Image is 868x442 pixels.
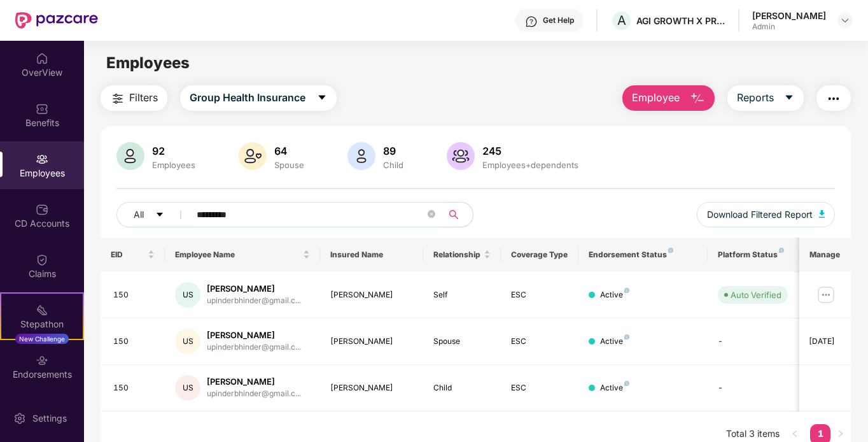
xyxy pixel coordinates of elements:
[272,160,307,170] div: Spouse
[15,334,69,344] div: New Challenge
[731,289,781,301] div: Auto Verified
[15,12,98,29] img: New Pazcare Logo
[624,334,629,339] img: svg+xml;base64,PHN2ZyB4bWxucz0iaHR0cDovL3d3dy53My5vcmcvMjAwMC9zdmciIHdpZHRoPSI4IiBoZWlnaHQ9IjgiIH...
[624,381,629,386] img: svg+xml;base64,PHN2ZyB4bWxucz0iaHR0cDovL3d3dy53My5vcmcvMjAwMC9zdmciIHdpZHRoPSI4IiBoZWlnaHQ9IjgiIH...
[330,289,414,301] div: [PERSON_NAME]
[589,250,697,260] div: Endorsement Status
[428,209,435,221] span: close-circle
[207,388,301,400] div: upinderbhinder@gmail.c...
[207,329,301,341] div: [PERSON_NAME]
[816,285,836,305] img: manageButton
[347,142,375,170] img: svg+xml;base64,PHN2ZyB4bWxucz0iaHR0cDovL3d3dy53My5vcmcvMjAwMC9zdmciIHhtbG5zOnhsaW5rPSJodHRwOi8vd3...
[784,92,794,104] span: caret-down
[381,145,406,157] div: 89
[826,91,841,106] img: svg+xml;base64,PHN2ZyB4bWxucz0iaHR0cDovL3d3dy53My5vcmcvMjAwMC9zdmciIHdpZHRoPSIyNCIgaGVpZ2h0PSIyNC...
[511,289,568,301] div: ESC
[175,282,200,308] div: US
[737,90,774,106] span: Reports
[779,248,784,253] img: svg+xml;base64,PHN2ZyB4bWxucz0iaHR0cDovL3d3dy53My5vcmcvMjAwMC9zdmciIHdpZHRoPSI4IiBoZWlnaHQ9IjgiIH...
[819,210,825,218] img: svg+xml;base64,PHN2ZyB4bWxucz0iaHR0cDovL3d3dy53My5vcmcvMjAwMC9zdmciIHhtbG5zOnhsaW5rPSJodHRwOi8vd3...
[617,13,626,28] span: A
[36,52,48,65] img: svg+xml;base64,PHN2ZyBpZD0iSG9tZSIgeG1sbnM9Imh0dHA6Ly93d3cudzMub3JnLzIwMDAvc3ZnIiB3aWR0aD0iMjAiIG...
[511,382,568,394] div: ESC
[442,210,466,220] span: search
[320,238,424,272] th: Insured Name
[36,103,48,115] img: svg+xml;base64,PHN2ZyBpZD0iQmVuZWZpdHMiIHhtbG5zPSJodHRwOi8vd3d3LnczLm9yZy8yMDAwL3N2ZyIgd2lkdGg9Ij...
[111,250,146,260] span: EID
[433,250,481,260] span: Relationship
[110,91,125,106] img: svg+xml;base64,PHN2ZyB4bWxucz0iaHR0cDovL3d3dy53My5vcmcvMjAwMC9zdmciIHdpZHRoPSIyNCIgaGVpZ2h0PSIyNC...
[13,412,26,425] img: svg+xml;base64,PHN2ZyBpZD0iU2V0dGluZy0yMHgyMCIgeG1sbnM9Imh0dHA6Ly93d3cudzMub3JnLzIwMDAvc3ZnIiB3aW...
[480,145,581,157] div: 245
[116,142,144,170] img: svg+xml;base64,PHN2ZyB4bWxucz0iaHR0cDovL3d3dy53My5vcmcvMjAwMC9zdmciIHhtbG5zOnhsaW5rPSJodHRwOi8vd3...
[36,153,48,166] img: svg+xml;base64,PHN2ZyBpZD0iRW1wbG95ZWVzIiB4bWxucz0iaHR0cDovL3d3dy53My5vcmcvMjAwMC9zdmciIHdpZHRoPS...
[600,289,629,301] div: Active
[381,160,406,170] div: Child
[511,336,568,348] div: ESC
[113,336,155,348] div: 150
[632,90,680,106] span: Employee
[207,295,301,307] div: upinderbhinder@gmail.c...
[433,382,491,394] div: Child
[624,288,629,293] img: svg+xml;base64,PHN2ZyB4bWxucz0iaHR0cDovL3d3dy53My5vcmcvMjAwMC9zdmciIHdpZHRoPSI4IiBoZWlnaHQ9IjgiIH...
[36,354,48,367] img: svg+xml;base64,PHN2ZyBpZD0iRW5kb3JzZW1lbnRzIiB4bWxucz0iaHR0cDovL3d3dy53My5vcmcvMjAwMC9zdmciIHdpZH...
[727,85,804,111] button: Reportscaret-down
[799,238,851,272] th: Manage
[190,90,305,106] span: Group Health Insurance
[600,382,629,394] div: Active
[272,145,307,157] div: 64
[239,142,267,170] img: svg+xml;base64,PHN2ZyB4bWxucz0iaHR0cDovL3d3dy53My5vcmcvMjAwMC9zdmciIHhtbG5zOnhsaW5rPSJodHRwOi8vd3...
[718,250,788,260] div: Platform Status
[165,238,320,272] th: Employee Name
[708,318,798,365] td: -
[106,53,190,72] span: Employees
[36,253,48,266] img: svg+xml;base64,PHN2ZyBpZD0iQ2xhaW0iIHhtbG5zPSJodHRwOi8vd3d3LnczLm9yZy8yMDAwL3N2ZyIgd2lkdGg9IjIwIi...
[317,92,327,104] span: caret-down
[423,238,501,272] th: Relationship
[1,318,83,331] div: Stepathon
[207,283,301,295] div: [PERSON_NAME]
[36,304,48,317] img: svg+xml;base64,PHN2ZyB4bWxucz0iaHR0cDovL3d3dy53My5vcmcvMjAwMC9zdmciIHdpZHRoPSIyMSIgaGVpZ2h0PSIyMC...
[180,85,337,111] button: Group Health Insurancecaret-down
[36,203,48,216] img: svg+xml;base64,PHN2ZyBpZD0iQ0RfQWNjb3VudHMiIGRhdGEtbmFtZT0iQ0QgQWNjb3VudHMiIHhtbG5zPSJodHRwOi8vd3...
[480,160,581,170] div: Employees+dependents
[433,336,491,348] div: Spouse
[600,336,629,348] div: Active
[129,90,158,106] span: Filters
[134,208,144,222] span: All
[207,376,301,388] div: [PERSON_NAME]
[175,375,200,401] div: US
[150,145,198,157] div: 92
[175,329,200,354] div: US
[442,202,473,227] button: search
[791,430,799,438] span: left
[752,22,826,32] div: Admin
[690,91,705,106] img: svg+xml;base64,PHN2ZyB4bWxucz0iaHR0cDovL3d3dy53My5vcmcvMjAwMC9zdmciIHhtbG5zOnhsaW5rPSJodHRwOi8vd3...
[113,289,155,301] div: 150
[525,15,538,28] img: svg+xml;base64,PHN2ZyBpZD0iSGVscC0zMngzMiIgeG1sbnM9Imh0dHA6Ly93d3cudzMub3JnLzIwMDAvc3ZnIiB3aWR0aD...
[447,142,475,170] img: svg+xml;base64,PHN2ZyB4bWxucz0iaHR0cDovL3d3dy53My5vcmcvMjAwMC9zdmciIHhtbG5zOnhsaW5rPSJodHRwOi8vd3...
[101,85,167,111] button: Filters
[543,15,574,25] div: Get Help
[155,210,164,220] span: caret-down
[707,208,813,222] span: Download Filtered Report
[101,238,165,272] th: EID
[433,289,491,301] div: Self
[636,15,725,27] div: AGI GROWTH X PRIVATE LIMITED
[622,85,715,111] button: Employee
[708,365,798,411] td: -
[175,250,300,260] span: Employee Name
[207,341,301,353] div: upinderbhinder@gmail.c...
[29,412,71,425] div: Settings
[330,382,414,394] div: [PERSON_NAME]
[116,202,194,227] button: Allcaret-down
[840,15,850,25] img: svg+xml;base64,PHN2ZyBpZD0iRHJvcGRvd24tMzJ4MzIiIHhtbG5zPSJodHRwOi8vd3d3LnczLm9yZy8yMDAwL3N2ZyIgd2...
[697,202,836,227] button: Download Filtered Report
[150,160,198,170] div: Employees
[428,210,435,218] span: close-circle
[837,430,844,438] span: right
[113,382,155,394] div: 150
[501,238,578,272] th: Coverage Type
[668,248,673,253] img: svg+xml;base64,PHN2ZyB4bWxucz0iaHR0cDovL3d3dy53My5vcmcvMjAwMC9zdmciIHdpZHRoPSI4IiBoZWlnaHQ9IjgiIH...
[330,336,414,348] div: [PERSON_NAME]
